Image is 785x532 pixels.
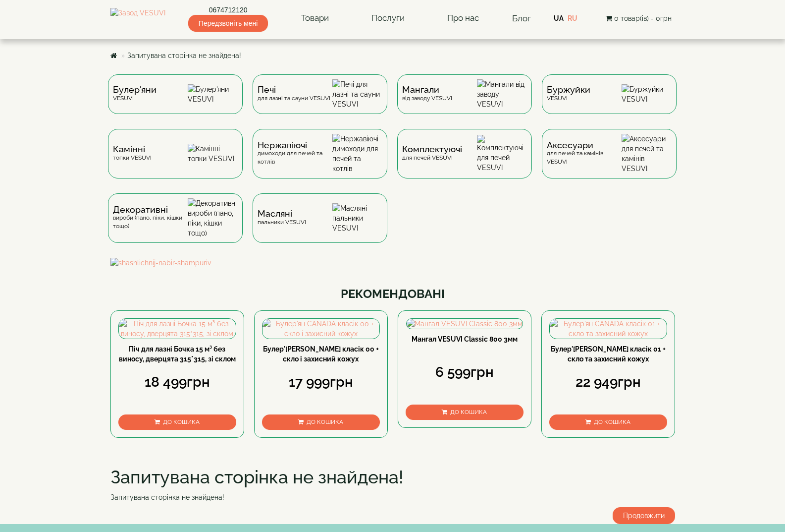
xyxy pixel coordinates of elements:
a: Про нас [437,7,489,30]
button: 0 товар(ів) - 0грн [603,13,675,24]
a: Мангал VESUVI Classic 800 3мм [412,335,518,343]
div: топки VESUVI [113,145,152,162]
span: Нержавіючі [258,141,332,149]
span: Мангали [402,86,452,94]
img: shashlichnij-nabir-shampuriv [110,258,675,268]
a: Піч для лазні Бочка 15 м³ без виносу, дверцята 315*315, зі склом [119,345,236,363]
a: Товари [291,7,339,30]
img: Печі для лазні та сауни VESUVI [332,79,382,109]
a: Декоративнівироби (пано, піки, кішки тощо) Декоративні вироби (пано, піки, кішки тощо) [103,193,248,258]
img: Масляні пальники VESUVI [332,203,382,233]
span: Печі [258,86,330,94]
span: До кошика [450,409,487,415]
div: від заводу VESUVI [402,86,452,102]
div: 22 949грн [549,372,667,392]
p: Запитувана сторінка не знайдена! [110,492,675,502]
a: Послуги [362,7,415,30]
img: Аксесуари для печей та камінів VESUVI [622,134,672,174]
span: Декоративні [113,206,188,214]
div: димоходи для печей та котлів [258,141,332,166]
a: Булер'[PERSON_NAME] класік 01 + скло та захисний кожух [551,345,666,363]
div: 6 599грн [406,362,523,382]
span: До кошика [594,418,630,425]
img: Піч для лазні Бочка 15 м³ без виносу, дверцята 315*315, зі склом [119,319,236,339]
img: Булер'ян CANADA класік 00 + скло і захисний кожух [262,319,379,339]
button: До кошика [118,414,236,430]
a: Запитувана сторінка не знайдена! [127,52,241,59]
div: VESUVI [547,86,590,102]
img: Завод VESUVI [110,8,165,29]
span: Булер'яни [113,86,157,94]
div: вироби (пано, піки, кішки тощо) [113,206,188,231]
span: Передзвоніть мені [188,15,268,32]
a: Блог [512,13,531,23]
span: До кошика [307,418,343,425]
div: VESUVI [113,86,157,102]
img: Камінні топки VESUVI [188,144,238,164]
a: БуржуйкиVESUVI Буржуйки VESUVI [537,74,681,129]
a: Каміннітопки VESUVI Камінні топки VESUVI [103,129,248,193]
span: Масляні [258,210,306,218]
img: Декоративні вироби (пано, піки, кішки тощо) [188,198,238,238]
a: 0674712120 [188,5,268,15]
img: Комплектуючі для печей VESUVI [477,135,527,173]
img: Мангали від заводу VESUVI [477,79,527,109]
img: Нержавіючі димоходи для печей та котлів [332,134,382,174]
a: Продовжити [613,507,675,524]
a: Мангаливід заводу VESUVI Мангали від заводу VESUVI [392,74,537,129]
img: Мангал VESUVI Classic 800 3мм [407,319,523,329]
button: До кошика [406,405,523,420]
h1: Запитувана сторінка не знайдена! [110,468,675,487]
div: пальники VESUVI [258,210,306,226]
a: Нержавіючідимоходи для печей та котлів Нержавіючі димоходи для печей та котлів [248,129,392,193]
span: До кошика [163,418,200,425]
button: До кошика [549,414,667,430]
img: Булер'ян CANADA класік 01 + скло та захисний кожух [550,319,667,339]
div: 18 499грн [118,372,236,392]
button: До кошика [262,414,380,430]
a: Аксесуаридля печей та камінів VESUVI Аксесуари для печей та камінів VESUVI [537,129,681,193]
span: Комплектуючі [402,145,462,153]
div: для печей та камінів VESUVI [547,141,622,166]
a: UA [554,14,564,22]
div: для лазні та сауни VESUVI [258,86,330,102]
div: 17 999грн [262,372,380,392]
a: Масляніпальники VESUVI Масляні пальники VESUVI [248,193,392,258]
div: для печей VESUVI [402,145,462,162]
a: Комплектуючідля печей VESUVI Комплектуючі для печей VESUVI [392,129,537,193]
span: Камінні [113,145,152,153]
img: Буржуйки VESUVI [622,84,672,104]
img: Булер'яни VESUVI [188,84,238,104]
a: Печідля лазні та сауни VESUVI Печі для лазні та сауни VESUVI [248,74,392,129]
span: 0 товар(ів) - 0грн [614,14,672,22]
a: RU [568,14,577,22]
span: Аксесуари [547,141,622,149]
span: Буржуйки [547,86,590,94]
a: Булер'[PERSON_NAME] класік 00 + скло і захисний кожух [263,345,379,363]
a: Булер'яниVESUVI Булер'яни VESUVI [103,74,248,129]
